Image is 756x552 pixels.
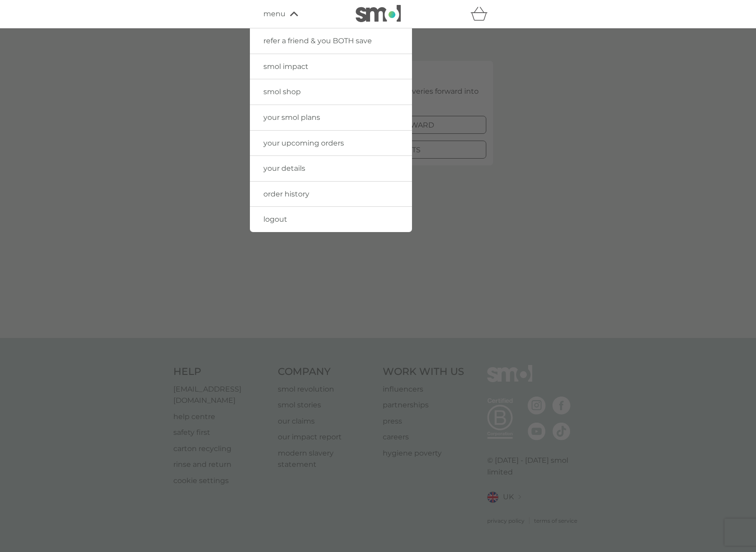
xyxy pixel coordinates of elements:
img: tab_keywords_by_traffic_grey.svg [90,52,97,59]
img: website_grey.svg [14,23,22,31]
a: refer a friend & you BOTH save [250,28,412,54]
img: smol [356,5,401,22]
img: tab_domain_overview_orange.svg [24,52,32,59]
div: Domain: [DOMAIN_NAME] [23,23,99,31]
span: menu [263,8,285,20]
span: smol shop [263,87,301,96]
span: logout [263,215,287,224]
a: order history [250,182,412,207]
a: your details [250,156,412,181]
div: Domain Overview [34,53,81,59]
div: v 4.0.25 [25,14,44,22]
a: your smol plans [250,105,412,130]
a: your upcoming orders [250,131,412,156]
a: smol shop [250,79,412,105]
span: your smol plans [263,113,320,122]
span: your upcoming orders [263,139,344,147]
span: order history [263,190,309,198]
span: refer a friend & you BOTH save [263,36,372,45]
a: smol impact [250,54,412,79]
div: Keywords by Traffic [100,53,152,59]
span: smol impact [263,62,308,71]
div: basket [471,5,493,23]
a: logout [250,207,412,232]
img: logo_orange.svg [14,14,22,22]
span: your details [263,164,305,173]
